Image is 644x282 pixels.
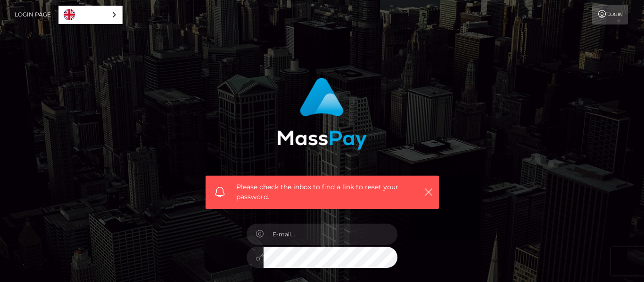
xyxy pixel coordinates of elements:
aside: Language selected: English [58,6,123,24]
input: E-mail... [264,224,397,245]
img: MassPay Login [277,78,367,150]
div: Language [58,6,123,24]
a: Login [592,5,628,24]
span: Please check the inbox to find a link to reset your password. [236,182,408,202]
a: Login Page [15,5,51,24]
a: English [59,6,122,24]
